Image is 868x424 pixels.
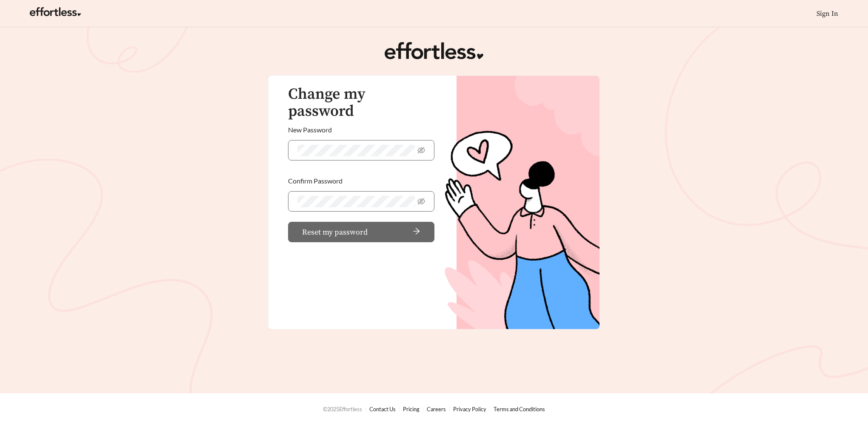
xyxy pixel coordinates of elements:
[288,120,332,140] label: New Password
[297,145,416,156] input: New Password
[494,406,545,413] a: Terms and Conditions
[817,9,838,18] a: Sign In
[453,406,486,413] a: Privacy Policy
[288,86,434,120] h3: Change my password
[323,406,362,413] span: © 2025 Effortless
[288,171,343,191] label: Confirm Password
[369,406,396,413] a: Contact Us
[417,198,425,205] span: eye-invisible
[288,222,434,242] button: Reset my passwordarrow-right
[427,406,446,413] a: Careers
[297,196,416,207] input: Confirm Password
[403,406,420,413] a: Pricing
[417,146,425,154] span: eye-invisible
